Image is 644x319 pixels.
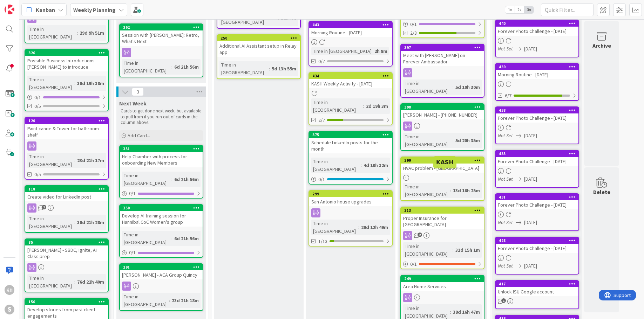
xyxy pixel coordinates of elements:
[172,235,201,242] div: 6d 21h 56m
[496,64,578,79] div: 439Morning Routine - [DATE]
[403,79,453,95] div: Time in [GEOGRAPHIC_DATA]
[359,223,390,231] div: 29d 12h 49m
[25,299,108,305] div: 156
[496,287,578,296] div: Unlock ISU Google account
[34,171,41,178] span: 0/5
[524,45,537,53] span: [DATE]
[129,249,136,256] span: 0 / 1
[75,157,106,164] div: 23d 21h 17m
[499,21,578,26] div: 440
[541,4,594,16] input: Quick Filter...
[515,6,524,13] span: 2x
[401,110,484,119] div: [PERSON_NAME] - [PHONE_NUMBER]
[171,63,172,71] span: :
[217,41,300,57] div: Additional AI Assistant setup in Relay app
[74,219,75,226] span: :
[269,65,270,72] span: :
[454,83,482,91] div: 5d 10h 30m
[363,102,364,110] span: :
[453,246,454,254] span: :
[121,108,202,125] p: Cards to get done next week, but available to pull from if you run out of cards in the column above.
[34,94,41,101] span: 0 / 1
[75,219,106,226] div: 30d 21h 28m
[401,276,484,282] div: 249
[28,240,108,245] div: 85
[309,191,392,197] div: 299
[318,176,325,183] span: 0 / 1
[524,132,537,139] span: [DATE]
[362,161,390,169] div: 4d 10h 32m
[311,98,363,114] div: Time in [GEOGRAPHIC_DATA]
[120,146,203,167] div: 351Help Chamber with process for onboarding New Members
[524,6,534,13] span: 3x
[5,285,14,295] div: KH
[451,308,482,316] div: 38d 16h 47m
[404,208,484,213] div: 313
[120,24,203,46] div: 362Session with [PERSON_NAME]: Retro, What's Next
[312,192,392,196] div: 299
[410,21,417,28] span: 0 / 1
[122,293,169,308] div: Time in [GEOGRAPHIC_DATA]
[42,205,46,209] span: 1
[450,308,451,316] span: :
[496,107,578,123] div: 438Forever Photo Challenge - [DATE]
[28,187,108,192] div: 118
[311,47,372,55] div: Time in [GEOGRAPHIC_DATA]
[496,70,578,79] div: Morning Routine - [DATE]
[401,214,484,229] div: Proper Insurance for [GEOGRAPHIC_DATA]
[318,238,327,245] span: 1/13
[172,63,201,71] div: 6d 21h 56m
[451,187,482,194] div: 13d 16h 25m
[418,233,422,237] span: 2
[496,200,578,209] div: Forever Photo Challenge - [DATE]
[217,35,300,41] div: 250
[401,51,484,66] div: Meet with [PERSON_NAME] on Forever Ambassador
[171,175,172,183] span: :
[311,158,361,173] div: Time in [GEOGRAPHIC_DATA]
[312,132,392,137] div: 375
[436,159,454,166] h5: KASH
[450,187,451,194] span: :
[25,186,108,201] div: 118Create video for LinkedIn post
[309,191,392,206] div: 299San Antonio house upgrades
[499,238,578,243] div: 428
[524,175,537,183] span: [DATE]
[309,197,392,206] div: San Antonio house upgrades
[401,276,484,291] div: 249Area Home Services
[25,245,108,261] div: [PERSON_NAME] - SBDC, Ignite, AI Class prep
[122,59,171,75] div: Time in [GEOGRAPHIC_DATA]
[123,25,203,30] div: 362
[123,265,203,270] div: 291
[499,282,578,286] div: 417
[358,223,359,231] span: :
[496,151,578,157] div: 435
[309,28,392,37] div: Morning Routine - [DATE]
[318,117,325,124] span: 2/7
[499,108,578,113] div: 438
[25,50,108,56] div: 326
[123,206,203,210] div: 350
[217,35,300,57] div: 250Additional AI Assistant setup in Relay app
[120,270,203,279] div: [PERSON_NAME] - ACA Group Quincy
[499,64,578,69] div: 439
[496,20,578,27] div: 440
[498,219,513,226] i: Not Set
[120,152,203,167] div: Help Chamber with process for onboarding New Members
[524,262,537,270] span: [DATE]
[25,239,108,245] div: 85
[361,161,362,169] span: :
[401,104,484,110] div: 398
[453,137,454,144] span: :
[77,29,78,37] span: :
[309,73,392,79] div: 434
[15,1,32,9] span: Support
[404,105,484,110] div: 398
[311,220,358,235] div: Time in [GEOGRAPHIC_DATA]
[499,151,578,156] div: 435
[496,194,578,209] div: 431Forever Photo Challenge - [DATE]
[318,58,325,65] span: 0/7
[498,132,513,139] i: Not Set
[401,104,484,119] div: 398[PERSON_NAME] - [PHONE_NUMBER]
[74,157,75,164] span: :
[403,183,450,198] div: Time in [GEOGRAPHIC_DATA]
